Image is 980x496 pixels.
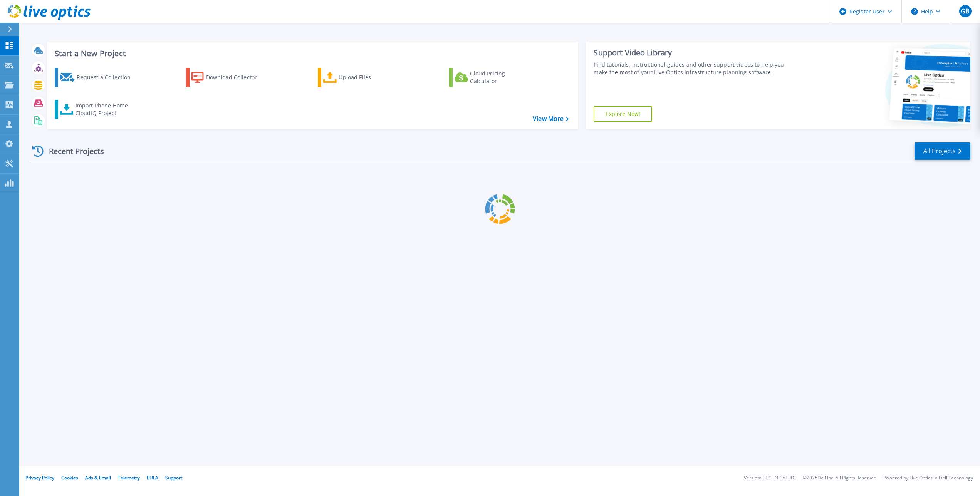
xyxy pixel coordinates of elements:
a: EULA [147,474,158,481]
a: Explore Now! [594,106,652,122]
a: Support [165,474,182,481]
li: © 2025 Dell Inc. All Rights Reserved [803,476,876,481]
div: Cloud Pricing Calculator [470,70,532,85]
span: GB [961,8,969,14]
a: Ads & Email [85,474,111,481]
a: Privacy Policy [25,474,54,481]
li: Version: [TECHNICAL_ID] [744,476,796,481]
div: Import Phone Home CloudIQ Project [76,102,136,117]
a: Cloud Pricing Calculator [449,68,535,87]
div: Request a Collection [77,70,138,85]
a: All Projects [915,142,970,160]
li: Powered by Live Optics, a Dell Technology [883,476,973,481]
div: Recent Projects [30,142,114,161]
div: Support Video Library [594,48,792,58]
a: Telemetry [118,474,140,481]
a: Upload Files [318,68,404,87]
div: Upload Files [339,70,400,85]
a: Request a Collection [55,68,141,87]
a: Download Collector [186,68,272,87]
h3: Start a New Project [55,49,569,58]
div: Find tutorials, instructional guides and other support videos to help you make the most of your L... [594,61,792,76]
a: Cookies [61,474,78,481]
a: View More [533,115,569,122]
div: Download Collector [206,70,268,85]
